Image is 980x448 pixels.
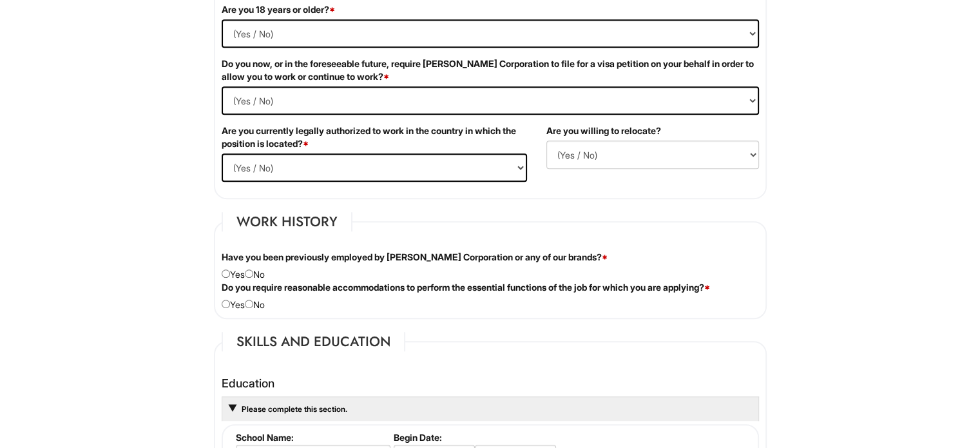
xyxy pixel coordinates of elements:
a: Please complete this section. [240,404,347,414]
div: Yes No [212,281,769,311]
select: (Yes / No) [546,141,759,169]
label: Are you currently legally authorized to work in the country in which the position is located? [222,124,527,150]
label: Do you now, or in the foreseeable future, require [PERSON_NAME] Corporation to file for a visa pe... [222,57,759,83]
select: (Yes / No) [222,86,759,115]
select: (Yes / No) [222,153,527,182]
select: (Yes / No) [222,19,759,48]
label: Begin Date: [394,432,572,443]
label: School Name: [236,432,389,443]
h4: Education [222,377,759,390]
label: Do you require reasonable accommodations to perform the essential functions of the job for which ... [222,281,710,294]
legend: Skills and Education [222,332,405,351]
legend: Work History [222,212,352,231]
label: Are you willing to relocate? [546,124,661,137]
div: Yes No [212,251,769,281]
label: Are you 18 years or older? [222,3,335,16]
label: Have you been previously employed by [PERSON_NAME] Corporation or any of our brands? [222,251,608,264]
